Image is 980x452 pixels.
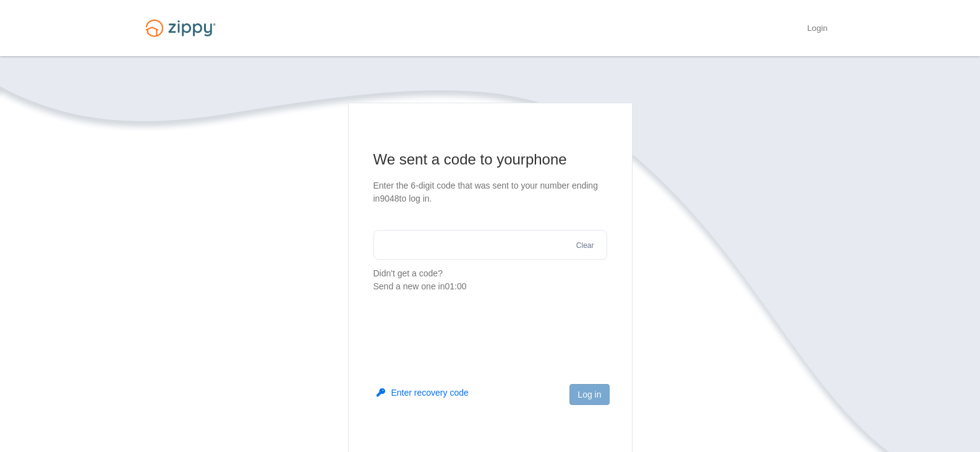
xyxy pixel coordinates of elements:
[377,386,469,399] button: Enter recovery code
[373,179,607,205] p: Enter the 6-digit code that was sent to your number ending in 9048 to log in.
[569,384,609,405] button: Log in
[373,150,607,169] h1: We sent a code to your phone
[138,14,223,43] img: Logo
[373,267,607,293] p: Didn't get a code?
[573,240,598,252] button: Clear
[373,280,607,293] div: Send a new one in 01:00
[807,23,827,36] a: Login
